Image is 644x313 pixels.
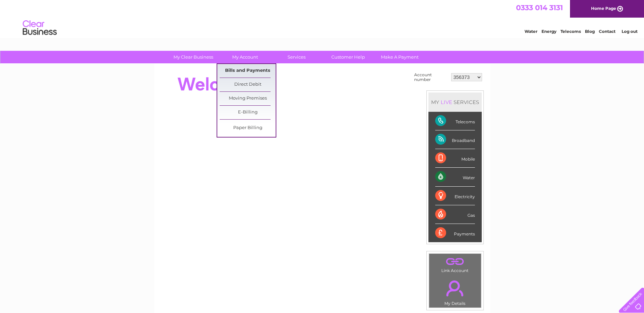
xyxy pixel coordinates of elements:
[220,121,276,135] a: Paper Billing
[435,224,475,242] div: Payments
[320,51,376,63] a: Customer Help
[220,78,276,91] a: Direct Debit
[431,255,479,267] a: .
[435,112,475,130] div: Telecoms
[429,253,481,275] td: Link Account
[599,29,615,34] a: Contact
[431,276,479,300] a: .
[220,106,276,119] a: E-Billing
[560,29,581,34] a: Telecoms
[541,29,556,34] a: Energy
[372,51,428,63] a: Make A Payment
[439,99,454,105] div: LIVE
[22,18,57,38] img: logo.png
[220,64,276,78] a: Bills and Payments
[435,130,475,149] div: Broadband
[435,168,475,186] div: Water
[435,149,475,168] div: Mobile
[269,51,325,63] a: Services
[428,92,482,112] div: MY SERVICES
[412,71,449,84] td: Account number
[162,4,483,33] div: Clear Business is a trading name of Verastar Limited (registered in [GEOGRAPHIC_DATA] No. 3667643...
[217,51,273,63] a: My Account
[220,92,276,105] a: Moving Premises
[165,51,221,63] a: My Clear Business
[429,275,481,308] td: My Details
[435,187,475,205] div: Electricity
[516,3,563,12] a: 0333 014 3131
[435,205,475,224] div: Gas
[622,29,638,34] a: Log out
[585,29,595,34] a: Blog
[525,29,537,34] a: Water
